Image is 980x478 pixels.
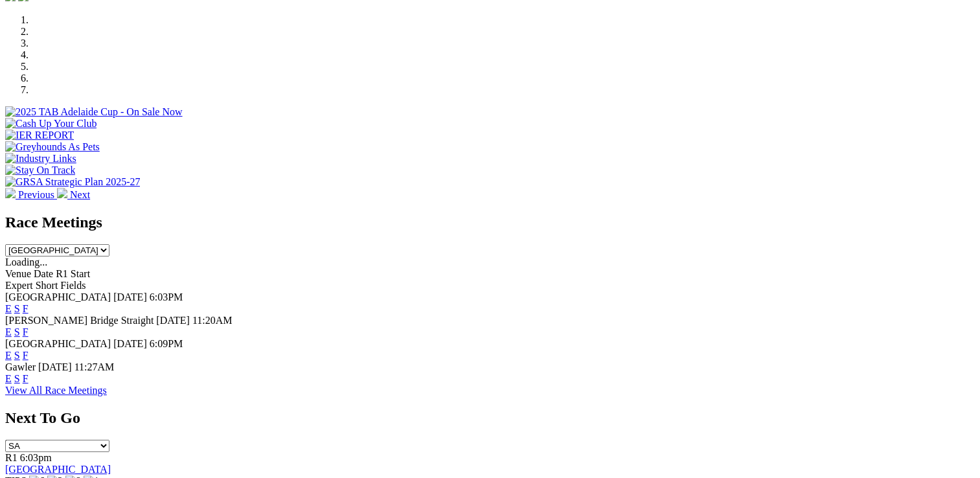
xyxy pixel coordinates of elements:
[34,268,53,279] span: Date
[5,350,12,361] a: E
[14,303,20,314] a: S
[60,280,85,291] span: Fields
[36,280,58,291] span: Short
[113,338,147,349] span: [DATE]
[5,452,17,463] span: R1
[57,189,90,200] a: Next
[150,338,183,349] span: 6:09PM
[156,315,190,326] span: [DATE]
[38,361,72,372] span: [DATE]
[14,326,20,337] a: S
[56,268,90,279] span: R1 Start
[5,256,47,267] span: Loading...
[5,361,36,372] span: Gawler
[74,361,115,372] span: 11:27AM
[14,373,20,384] a: S
[150,291,183,302] span: 6:03PM
[5,326,12,337] a: E
[57,188,67,198] img: chevron-right-pager-white.svg
[192,315,233,326] span: 11:20AM
[5,373,12,384] a: E
[20,452,52,463] span: 6:03pm
[5,189,57,200] a: Previous
[18,189,54,200] span: Previous
[5,188,16,198] img: chevron-left-pager-white.svg
[23,350,28,361] a: F
[5,214,975,231] h2: Race Meetings
[5,385,107,396] a: View All Race Meetings
[23,373,28,384] a: F
[23,326,28,337] a: F
[5,153,76,165] img: Industry Links
[5,165,75,176] img: Stay On Track
[70,189,90,200] span: Next
[5,291,111,302] span: [GEOGRAPHIC_DATA]
[14,350,20,361] a: S
[5,280,33,291] span: Expert
[5,130,74,141] img: IER REPORT
[5,409,975,427] h2: Next To Go
[5,141,100,153] img: Greyhounds As Pets
[5,338,111,349] span: [GEOGRAPHIC_DATA]
[5,268,31,279] span: Venue
[5,176,140,188] img: GRSA Strategic Plan 2025-27
[5,106,183,118] img: 2025 TAB Adelaide Cup - On Sale Now
[5,303,12,314] a: E
[113,291,147,302] span: [DATE]
[5,118,97,130] img: Cash Up Your Club
[5,315,154,326] span: [PERSON_NAME] Bridge Straight
[23,303,28,314] a: F
[5,464,111,475] a: [GEOGRAPHIC_DATA]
